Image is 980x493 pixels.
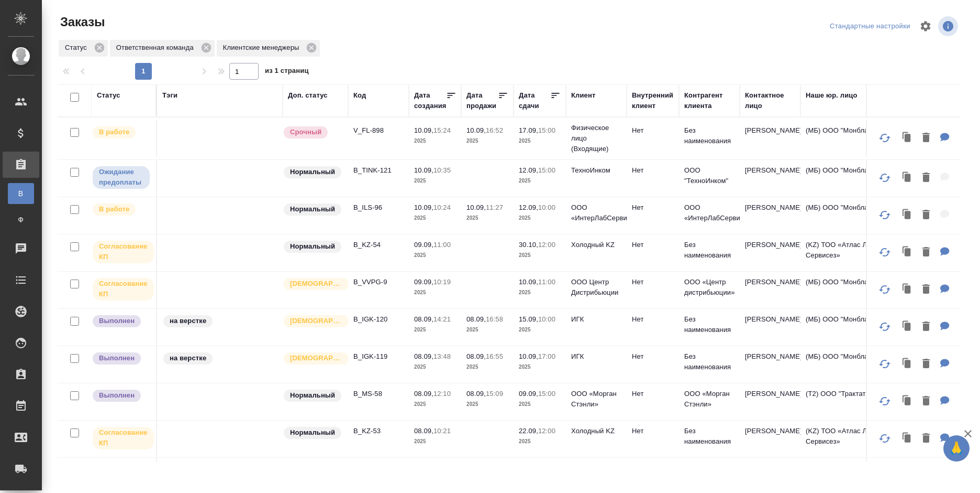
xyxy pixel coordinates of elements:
[433,166,451,174] p: 10:35
[283,314,343,328] div: Выставляется автоматически для первых 3 заказов нового контактного лица. Особое внимание
[97,90,120,101] div: Статус
[170,353,206,363] p: на верстке
[571,90,595,101] div: Клиент
[538,278,555,286] p: 11:00
[897,242,917,263] button: Клонировать
[486,390,503,398] p: 15:09
[800,160,926,197] td: (МБ) ООО "Монблан"
[872,389,897,414] button: Обновить
[538,126,555,134] p: 15:00
[632,277,674,287] p: Нет
[283,125,343,140] div: Выставляется автоматически, если на указанный объем услуг необходимо больше времени в стандартном...
[935,127,955,149] button: Для ПМ: клиент просит: Мне самое главное, чтобы ничего не упустили promosport tender technical - ...
[740,421,800,457] td: [PERSON_NAME]
[800,346,926,383] td: (МБ) ООО "Монблан"
[519,213,561,223] p: 2025
[935,353,955,375] button: Для ПМ: прошлый заказ T_Igk-102 Для КМ: к сканам 89299014313
[684,202,734,223] p: ООО «ИнтерЛабСервис»
[913,14,938,39] span: Настроить таблицу
[13,215,29,225] span: Ф
[466,136,508,146] p: 2025
[684,240,734,261] p: Без наименования
[116,42,197,53] p: Ответственная команда
[740,234,800,271] td: [PERSON_NAME]
[538,203,555,211] p: 10:00
[433,278,451,286] p: 10:19
[519,278,538,286] p: 10.09,
[684,426,734,447] p: Без наименования
[538,166,555,174] p: 15:00
[800,120,926,157] td: (МБ) ООО "Монблан"
[740,309,800,346] td: [PERSON_NAME]
[92,351,151,366] div: Выставляет ПМ после сдачи и проведения начислений. Последний этап для ПМа
[414,287,456,298] p: 2025
[519,390,538,398] p: 09.09,
[217,40,320,57] div: Клиентские менеджеры
[433,315,451,323] p: 14:21
[414,315,433,323] p: 08.09,
[519,250,561,261] p: 2025
[466,362,508,372] p: 2025
[8,183,34,204] a: В
[519,325,561,335] p: 2025
[288,90,328,101] div: Доп. статус
[414,241,433,249] p: 09.09,
[414,399,456,410] p: 2025
[917,391,935,412] button: Удалить
[466,325,508,335] p: 2025
[800,421,926,457] td: (KZ) ТОО «Атлас Лэнгвидж Сервисез»
[290,316,342,326] p: [DEMOGRAPHIC_DATA]
[162,314,277,328] div: на верстке
[65,42,91,53] p: Статус
[170,316,206,326] p: на верстке
[99,204,129,215] p: В работе
[466,126,486,134] p: 10.09,
[283,351,343,366] div: Выставляется автоматически для первых 3 заказов нового контактного лица. Особое внимание
[99,127,129,137] p: В работе
[800,197,926,234] td: (МБ) ООО "Монблан"
[353,426,404,436] p: B_KZ-53
[466,203,486,211] p: 10.09,
[872,240,897,265] button: Обновить
[740,346,800,383] td: [PERSON_NAME]
[466,90,498,111] div: Дата продажи
[897,205,917,226] button: Клонировать
[519,176,561,186] p: 2025
[290,427,335,438] p: Нормальный
[632,351,674,362] p: Нет
[571,389,621,410] p: ООО «Морган Стэнли»
[519,166,538,174] p: 12.09,
[92,125,151,140] div: Выставляет ПМ после принятия заказа от КМа
[290,390,335,401] p: Нормальный
[110,40,215,57] div: Ответственная команда
[538,315,555,323] p: 10:00
[917,242,935,263] button: Удалить
[414,250,456,261] p: 2025
[353,165,404,176] p: B_TINK-121
[414,427,433,435] p: 08.09,
[571,426,621,436] p: Холодный KZ
[872,351,897,377] button: Обновить
[917,353,935,375] button: Удалить
[353,202,404,213] p: B_ILS-96
[433,203,451,211] p: 10:24
[283,426,343,440] div: Статус по умолчанию для стандартных заказов
[59,40,108,57] div: Статус
[283,277,343,291] div: Выставляется автоматически для первых 3 заказов нового контактного лица. Особое внимание
[353,314,404,325] p: B_IGK-120
[948,437,965,459] span: 🙏
[519,126,538,134] p: 17.09,
[897,316,917,338] button: Клонировать
[632,90,674,111] div: Внутренний клиент
[92,389,151,403] div: Выставляет ПМ после сдачи и проведения начислений. Последний этап для ПМа
[519,362,561,372] p: 2025
[519,90,550,111] div: Дата сдачи
[92,314,151,328] div: Выставляет ПМ после сдачи и проведения начислений. Последний этап для ПМа
[486,315,503,323] p: 16:58
[414,126,433,134] p: 10.09,
[466,399,508,410] p: 2025
[872,125,897,151] button: Обновить
[632,125,674,136] p: Нет
[538,241,555,249] p: 12:00
[935,242,955,263] button: Для ПМ: устный синхрон на 27-28.09, каждый день по 4 часа, ЯП - англ-рус, рус-каз, рус, каз - анг...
